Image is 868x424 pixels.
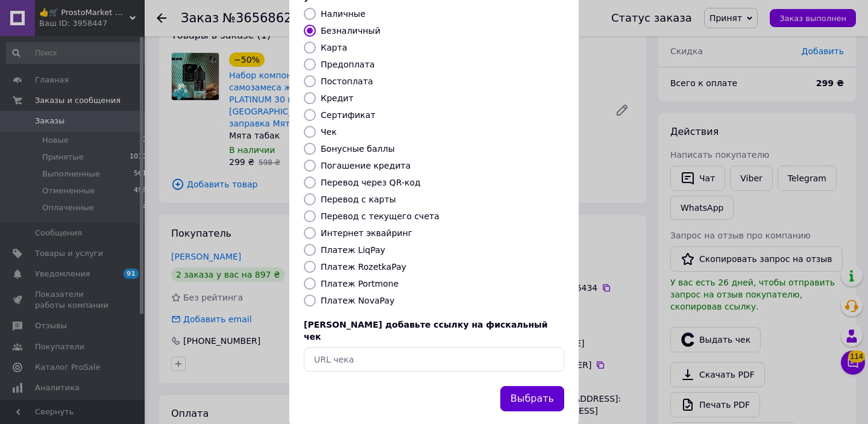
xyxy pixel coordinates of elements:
label: Карта [321,43,347,52]
input: URL чека [304,348,564,372]
label: Платеж NovaPay [321,296,394,305]
label: Бонусные баллы [321,144,395,154]
label: Наличные [321,9,365,19]
label: Погашение кредита [321,161,410,170]
label: Кредит [321,93,353,103]
label: Безналичный [321,26,380,36]
span: [PERSON_NAME] добавьте ссылку на фискальный чек [304,320,548,341]
label: Чек [321,127,337,137]
button: Выбрать [500,386,564,412]
label: Сертификат [321,110,376,120]
label: Перевод через QR-код [321,178,421,187]
label: Платеж Portmone [321,279,398,288]
label: Платеж LiqPay [321,245,385,255]
label: Перевод с текущего счета [321,211,439,221]
label: Перевод с карты [321,195,396,204]
label: Платеж RozetkaPay [321,262,406,272]
label: Постоплата [321,76,373,86]
label: Интернет эквайринг [321,228,412,238]
label: Предоплата [321,60,375,69]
